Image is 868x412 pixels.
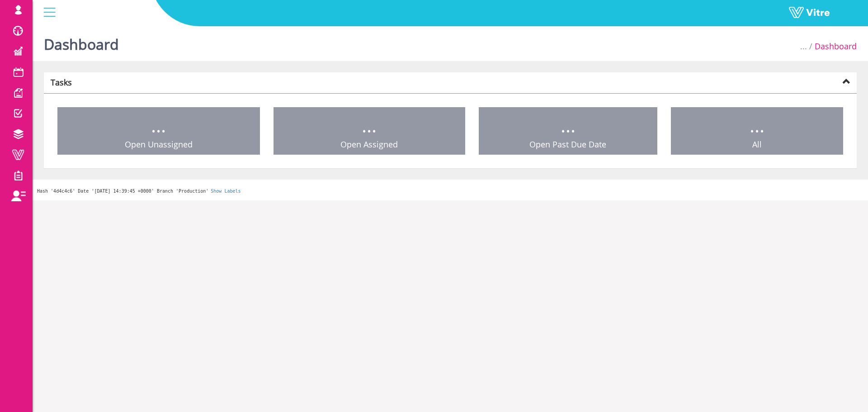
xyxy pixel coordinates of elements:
[800,41,807,52] span: ...
[44,23,119,61] h1: Dashboard
[479,107,657,155] a: ... Open Past Due Date
[529,139,606,150] span: Open Past Due Date
[51,77,72,88] strong: Tasks
[125,139,193,150] span: Open Unassigned
[37,189,208,194] span: Hash '4d4c4c6' Date '[DATE] 14:39:45 +0000' Branch 'Production'
[752,139,762,150] span: All
[362,112,377,138] span: ...
[750,112,764,138] span: ...
[807,41,857,52] li: Dashboard
[340,139,398,150] span: Open Assigned
[57,107,260,155] a: ... Open Unassigned
[671,107,844,155] a: ... All
[211,189,241,194] a: Show Labels
[151,112,166,138] span: ...
[561,112,576,138] span: ...
[274,107,466,155] a: ... Open Assigned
